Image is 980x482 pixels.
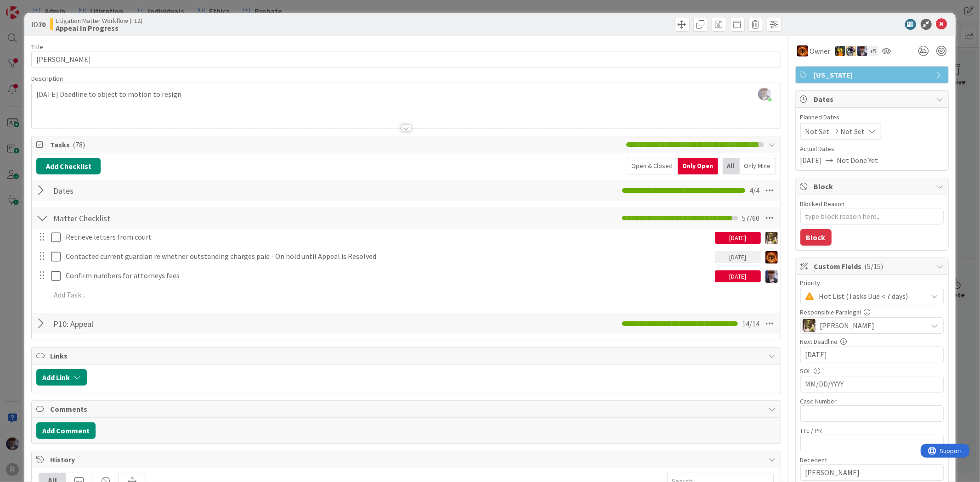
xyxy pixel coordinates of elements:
[50,454,764,465] span: History
[814,181,932,192] span: Block
[841,126,865,137] span: Not Set
[758,88,771,101] img: 4bkkwsAgLEzgUFsllbC0Zn7GEDwYOnLA.jpg
[66,232,711,242] p: Retrieve letters from court
[50,182,257,199] input: Add Checklist...
[800,112,944,122] span: Planned Dates
[800,280,944,286] div: Priority
[837,155,878,166] span: Not Done Yet
[800,338,944,345] div: Next Deadline
[742,318,760,329] span: 14 / 14
[38,20,45,29] b: 70
[819,290,923,303] span: Hot List (Tasks Due < 7 days)
[805,126,830,137] span: Not Set
[835,46,845,56] img: MR
[19,1,42,12] span: Support
[56,24,142,32] b: Appeal In Progress
[803,319,816,332] img: DG
[800,309,944,315] div: Responsible Paralegal
[31,51,781,67] input: type card name here...
[740,158,776,174] div: Only Mine
[31,43,43,51] label: Title
[800,144,944,154] span: Actual Dates
[800,456,827,464] label: Decedent
[765,232,778,244] img: DG
[715,251,761,263] div: [DATE]
[810,45,831,56] span: Owner
[73,140,85,149] span: ( 78 )
[31,19,45,30] span: ID
[715,270,761,282] div: [DATE]
[800,155,822,166] span: [DATE]
[846,46,856,56] img: TM
[868,46,878,56] div: + 5
[857,46,867,56] img: ML
[627,158,678,174] div: Open & Closed
[36,158,101,174] button: Add Checklist
[66,270,711,281] p: Confirm numbers for attorneys fees
[805,347,939,363] input: MM/DD/YYYY
[814,261,932,272] span: Custom Fields
[36,422,96,439] button: Add Comment
[814,69,932,80] span: [US_STATE]
[50,350,764,361] span: Links
[814,94,932,105] span: Dates
[820,320,875,331] span: [PERSON_NAME]
[800,368,944,374] div: SOL
[800,200,845,208] label: Blocked Reason
[800,229,832,246] button: Block
[50,404,764,415] span: Comments
[765,251,778,263] img: TR
[750,185,760,196] span: 4 / 4
[56,17,142,24] span: Litigation Matter Workflow (FL2)
[765,270,778,283] img: ML
[715,232,761,244] div: [DATE]
[865,262,884,271] span: ( 5/15 )
[805,376,939,392] input: MM/DD/YYYY
[800,426,822,435] label: TTE / PR
[36,369,87,386] button: Add Link
[50,315,257,332] input: Add Checklist...
[66,251,711,262] p: Contacted current guardian re whether outstanding charges paid - On hold until Appeal is Resolved.
[36,89,776,100] p: [DATE] Deadline to object to motion to resign
[50,210,257,226] input: Add Checklist...
[678,158,718,174] div: Only Open
[31,74,63,83] span: Description
[742,213,760,224] span: 57 / 60
[50,139,621,150] span: Tasks
[723,158,740,174] div: All
[797,45,808,56] img: TR
[800,397,837,405] label: Case Number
